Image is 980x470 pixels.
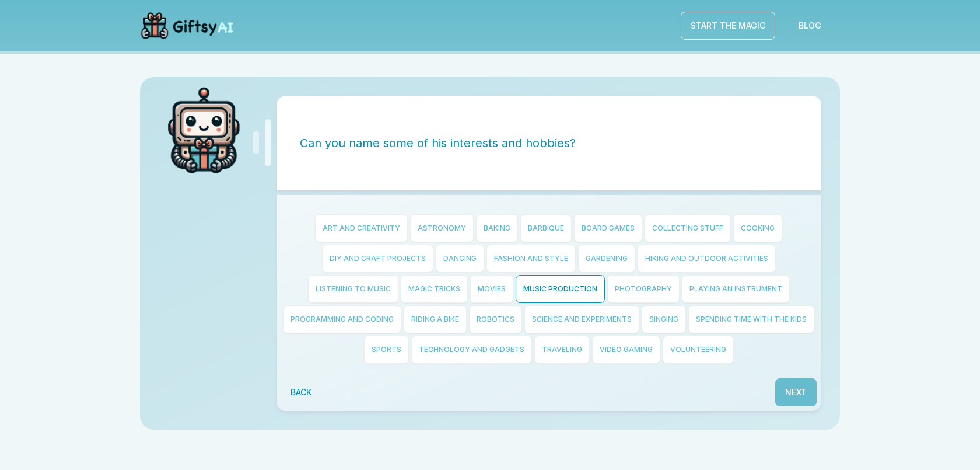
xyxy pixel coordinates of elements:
[315,214,408,242] button: Art and Creativity
[322,245,433,273] button: DIY and Craft Projects
[642,305,686,333] button: Singing
[733,214,782,242] button: Cooking
[688,305,814,333] button: Spending time with the kids
[487,245,576,273] button: Fashion and Style
[789,12,831,40] a: Blog
[520,214,572,242] button: Barbique
[469,305,522,333] button: Robotics
[476,214,518,242] button: Baking
[638,245,776,273] button: Hiking and Outdoor Activities
[534,336,590,364] button: Traveling
[404,305,467,333] button: Riding a Bike
[578,245,635,273] button: Gardening
[516,275,605,303] button: Music Production
[300,96,576,190] div: Can you name some of his interests and hobbies?
[139,75,267,186] img: GiftsyAI
[524,305,639,333] button: Science and Experiments
[682,275,790,303] button: Playing an Instrument
[663,336,734,364] button: Volunteering
[775,378,817,406] button: Next
[607,275,680,303] button: Photography
[364,336,409,364] button: Sports
[436,245,484,273] button: Dancing
[470,275,513,303] button: Movies
[411,336,532,364] button: Technology and Gadgets
[645,214,731,242] button: Collecting stuff
[410,214,474,242] button: Astronomy
[401,275,468,303] button: Magic Tricks
[681,12,775,40] a: Start The Magic
[281,378,321,406] button: Back
[574,214,642,242] button: Board Games
[283,305,401,333] button: Programming and Coding
[308,275,398,303] button: Listening to Music
[135,7,238,44] img: GiftsyAI
[592,336,660,364] button: Video Gaming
